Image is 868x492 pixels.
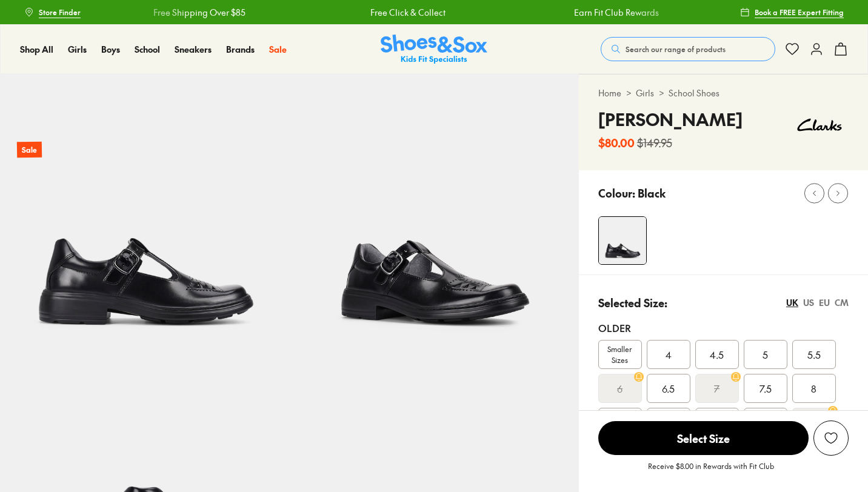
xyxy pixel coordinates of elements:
[813,421,849,456] button: Add to Wishlist
[617,381,623,396] s: 6
[370,6,446,19] a: Free Click & Collect
[803,296,814,309] div: US
[598,135,635,151] b: $80.00
[135,43,160,56] a: School
[226,43,255,56] a: Brands
[175,43,212,55] span: Sneakers
[648,460,774,482] p: Receive $8.00 in Rewards with Fit Club
[17,142,42,158] p: Sale
[669,87,719,99] a: School Shoes
[763,347,768,362] span: 5
[790,107,849,143] img: Vendor logo
[710,347,724,362] span: 4.5
[226,43,255,55] span: Brands
[68,43,87,56] a: Girls
[289,74,578,363] img: 5-124008_1
[24,1,81,23] a: Store Finder
[20,43,53,55] span: Shop All
[599,344,641,365] span: Smaller Sizes
[598,185,635,201] p: Colour:
[598,321,849,335] div: Older
[626,44,726,55] span: Search our range of products
[269,43,287,55] span: Sale
[807,347,821,362] span: 5.5
[662,381,675,396] span: 6.5
[68,43,87,55] span: Girls
[101,43,120,56] a: Boys
[599,217,646,264] img: 4-124007_1
[598,87,849,99] div: > >
[637,135,672,151] s: $149.95
[601,37,775,61] button: Search our range of products
[811,381,816,396] span: 8
[835,296,849,309] div: CM
[714,381,719,396] s: 7
[598,107,743,132] h4: [PERSON_NAME]
[598,294,667,311] p: Selected Size:
[381,35,487,64] a: Shoes & Sox
[381,35,487,64] img: SNS_Logo_Responsive.svg
[786,296,798,309] div: UK
[153,6,245,19] a: Free Shipping Over $85
[135,43,160,55] span: School
[755,7,844,18] span: Book a FREE Expert Fitting
[574,6,659,19] a: Earn Fit Club Rewards
[819,296,830,309] div: EU
[269,43,287,56] a: Sale
[175,43,212,56] a: Sneakers
[39,7,81,18] span: Store Finder
[101,43,120,55] span: Boys
[638,185,666,201] p: Black
[666,347,672,362] span: 4
[598,421,809,456] button: Select Size
[740,1,844,23] a: Book a FREE Expert Fitting
[636,87,654,99] a: Girls
[598,421,809,455] span: Select Size
[760,381,772,396] span: 7.5
[598,87,621,99] a: Home
[20,43,53,56] a: Shop All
